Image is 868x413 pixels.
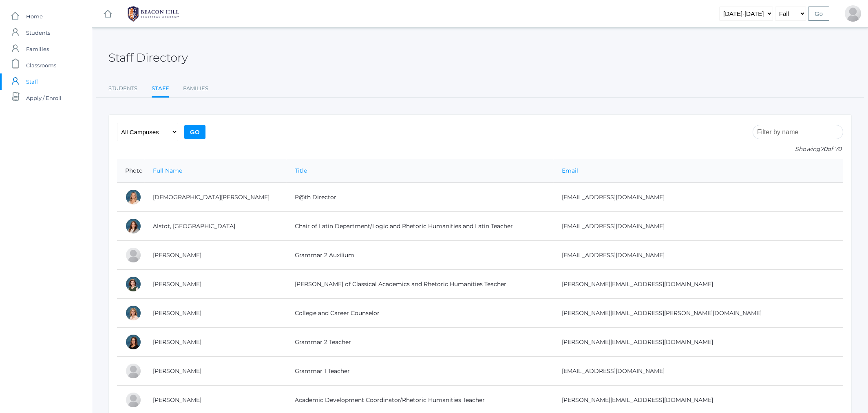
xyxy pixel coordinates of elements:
div: Jordan Alstot [125,218,141,234]
td: [PERSON_NAME] [145,299,287,328]
a: Staff [152,80,169,98]
div: Maureen Baldwin [125,276,141,292]
td: [DEMOGRAPHIC_DATA][PERSON_NAME] [145,183,287,212]
td: [PERSON_NAME][EMAIL_ADDRESS][DOMAIN_NAME] [554,328,844,357]
td: College and Career Counselor [287,299,554,328]
th: Photo [117,159,145,183]
input: Go [184,125,205,139]
span: Classrooms [26,57,56,73]
td: Alstot, [GEOGRAPHIC_DATA] [145,212,287,241]
a: Email [562,167,578,174]
div: Liv Barber [125,363,141,379]
p: Showing of 70 [753,145,843,153]
td: [PERSON_NAME] [145,241,287,270]
td: [EMAIL_ADDRESS][DOMAIN_NAME] [554,212,844,241]
div: Emily Balli [125,334,141,350]
td: [EMAIL_ADDRESS][DOMAIN_NAME] [554,357,844,386]
span: 70 [820,145,827,153]
td: Grammar 1 Teacher [287,357,554,386]
span: Home [26,8,43,24]
td: Grammar 2 Auxilium [287,241,554,270]
span: Apply / Enroll [26,90,62,106]
td: [EMAIL_ADDRESS][DOMAIN_NAME] [554,183,844,212]
div: Lisa Balikian [125,305,141,321]
img: 1_BHCALogos-05.png [123,4,184,24]
a: Students [108,80,137,97]
div: Vivian Beaty [845,5,861,22]
span: Students [26,24,50,41]
a: Families [183,80,208,97]
input: Filter by name [753,125,843,139]
td: Chair of Latin Department/Logic and Rhetoric Humanities and Latin Teacher [287,212,554,241]
td: [PERSON_NAME] of Classical Academics and Rhetoric Humanities Teacher [287,270,554,299]
div: Ruth Barone [125,392,141,408]
td: [PERSON_NAME] [145,270,287,299]
a: Full Name [153,167,182,174]
input: Go [808,7,829,21]
td: P@th Director [287,183,554,212]
td: Grammar 2 Teacher [287,328,554,357]
span: Staff [26,73,38,90]
div: Sarah Armstrong [125,247,141,263]
td: [PERSON_NAME][EMAIL_ADDRESS][DOMAIN_NAME] [554,270,844,299]
td: [PERSON_NAME] [145,357,287,386]
td: [EMAIL_ADDRESS][DOMAIN_NAME] [554,241,844,270]
td: [PERSON_NAME][EMAIL_ADDRESS][PERSON_NAME][DOMAIN_NAME] [554,299,844,328]
span: Families [26,41,49,57]
div: Heather Albanese [125,189,141,205]
a: Title [295,167,307,174]
td: [PERSON_NAME] [145,328,287,357]
h2: Staff Directory [108,51,188,64]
